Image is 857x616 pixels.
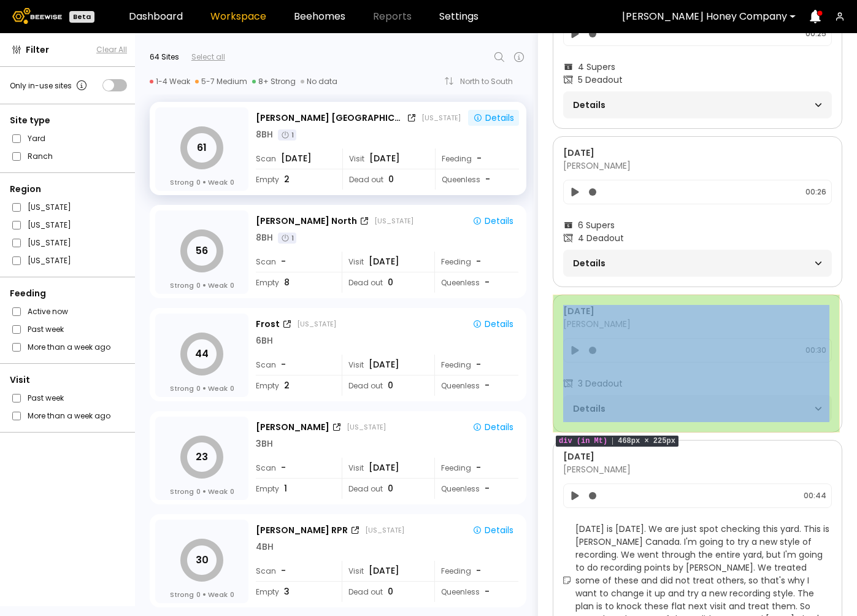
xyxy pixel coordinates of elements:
[342,252,426,272] div: Visit
[563,305,832,318] div: [DATE]
[563,450,832,463] div: [DATE]
[28,305,68,318] label: Active now
[434,582,518,602] div: Queenless
[96,44,127,55] span: Clear All
[150,77,190,87] div: 1-4 Weak
[10,287,127,300] div: Feeding
[281,255,286,268] span: -
[196,383,201,393] span: 0
[347,422,386,432] div: [US_STATE]
[467,213,518,229] button: Details
[284,585,290,598] span: 3
[278,129,296,141] div: 1
[230,487,234,496] span: 0
[28,341,110,353] label: More than a week ago
[12,8,62,24] img: Beewise logo
[28,132,45,145] label: Yard
[468,110,519,126] button: Details
[365,525,404,535] div: [US_STATE]
[230,280,234,290] span: 0
[805,187,826,198] span: 00:26
[434,479,518,499] div: Queenless
[573,96,698,114] span: Details
[434,561,518,581] div: Feeding
[573,255,822,272] div: Details
[170,383,234,393] div: Strong Weak
[10,374,127,387] div: Visit
[485,585,490,598] span: -
[439,12,478,21] a: Settings
[256,272,333,293] div: Empty
[284,276,290,289] span: 8
[573,255,698,272] span: Details
[476,564,482,577] div: -
[256,215,357,228] div: [PERSON_NAME] North
[476,358,482,371] div: -
[150,52,179,63] div: 64 Sites
[388,379,393,392] span: 0
[256,355,333,375] div: Scan
[369,152,400,165] span: [DATE]
[28,218,71,231] label: [US_STATE]
[28,201,71,214] label: [US_STATE]
[485,482,490,495] span: -
[196,280,201,290] span: 0
[196,177,201,187] span: 0
[281,358,286,371] span: -
[477,152,483,165] div: -
[26,44,49,56] span: Filter
[476,255,482,268] div: -
[256,318,280,331] div: Frost
[230,383,234,393] span: 0
[805,28,826,39] span: 00:25
[578,219,615,232] span: 6 Supers
[573,400,822,417] div: Details
[196,487,201,496] span: 0
[256,541,274,553] div: 4 BH
[473,112,514,123] div: Details
[467,316,518,332] button: Details
[28,254,71,267] label: [US_STATE]
[472,215,513,226] div: Details
[573,96,822,114] div: Details
[69,11,94,23] div: Beta
[434,355,518,375] div: Feeding
[388,276,393,289] span: 0
[388,585,393,598] span: 0
[170,177,234,187] div: Strong Weak
[421,113,461,123] div: [US_STATE]
[472,422,513,433] div: Details
[170,590,234,599] div: Strong Weak
[374,216,413,226] div: [US_STATE]
[278,233,296,244] div: 1
[230,177,234,187] span: 0
[129,12,183,21] a: Dashboard
[256,561,333,581] div: Scan
[563,450,832,476] div: [PERSON_NAME]
[256,437,273,450] div: 3 BH
[472,525,513,536] div: Details
[28,391,64,404] label: Past week
[195,77,247,87] div: 5-7 Medium
[342,479,426,499] div: Dead out
[373,12,412,21] span: Reports
[485,173,490,186] span: -
[256,252,333,272] div: Scan
[281,461,286,474] span: -
[435,169,519,190] div: Queenless
[342,169,426,190] div: Dead out
[195,347,209,361] tspan: 44
[472,318,513,329] div: Details
[434,272,518,293] div: Queenless
[369,255,399,268] span: [DATE]
[467,419,518,435] button: Details
[301,77,337,87] div: No data
[281,564,286,577] span: -
[197,141,207,155] tspan: 61
[170,280,234,290] div: Strong Weak
[342,355,426,375] div: Visit
[476,461,482,474] div: -
[284,173,290,186] span: 2
[230,590,234,599] span: 0
[284,482,287,495] span: 1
